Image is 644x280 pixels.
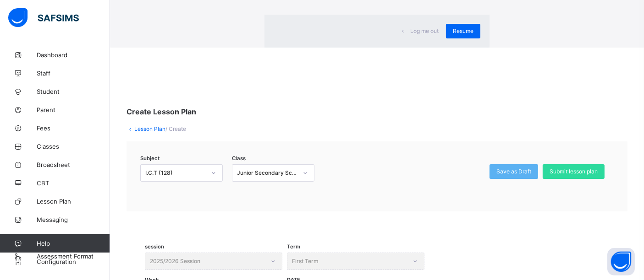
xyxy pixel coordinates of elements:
span: Class [232,155,246,162]
span: Classes [37,143,110,150]
span: Configuration [37,258,110,265]
span: session [145,243,164,250]
span: / Create [165,125,186,132]
a: Lesson Plan [134,125,165,132]
div: I.C.T (128) [145,169,206,176]
span: Staff [37,70,110,77]
span: Term [287,243,300,250]
span: Fees [37,124,110,132]
span: Save as Draft [496,168,531,175]
img: safsims [8,8,79,27]
div: Junior Secondary School One - . [237,169,297,176]
span: Resume [453,27,473,34]
span: Parent [37,106,110,113]
span: Subject [140,155,160,162]
span: Messaging [37,216,110,223]
span: Student [37,88,110,95]
button: Open asap [607,248,635,275]
span: Dashboard [37,51,110,59]
span: Submit lesson plan [550,168,598,175]
span: CBT [37,179,110,187]
span: Create Lesson Plan [127,107,196,116]
span: Broadsheet [37,161,110,168]
span: Help [37,240,110,247]
span: Lesson Plan [37,198,110,205]
span: Log me out [410,27,439,34]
